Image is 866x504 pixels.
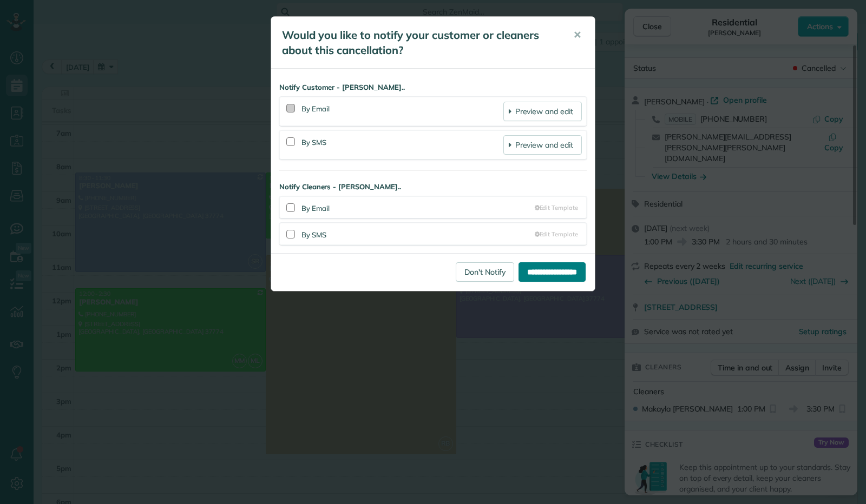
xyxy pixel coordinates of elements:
strong: Notify Customer - [PERSON_NAME].. [279,82,587,92]
a: Don't Notify [456,262,514,282]
span: ✕ [573,29,581,41]
a: Preview and edit [503,102,582,121]
div: By Email [301,201,535,214]
a: Preview and edit [503,135,582,155]
div: By Email [301,102,503,121]
a: Edit Template [535,230,578,238]
a: Edit Template [535,203,578,212]
h5: Would you like to notify your customer or cleaners about this cancellation? [282,28,558,58]
strong: Notify Cleaners - [PERSON_NAME].. [279,182,587,192]
div: By SMS [301,228,535,240]
div: By SMS [301,135,503,155]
